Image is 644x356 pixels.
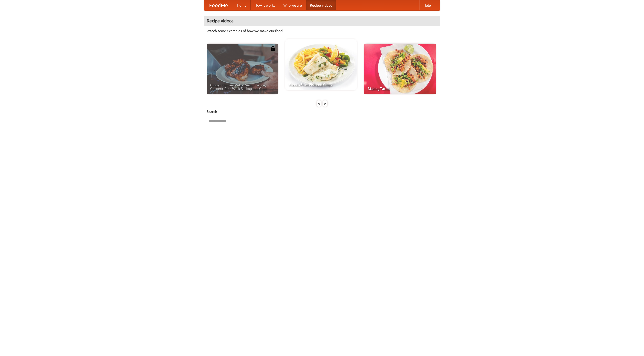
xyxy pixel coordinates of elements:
span: Making Tacos [368,87,432,90]
a: How it works [251,0,279,10]
p: Watch some examples of how we make our food! [207,28,437,33]
h5: Search [207,109,437,114]
img: 483408.png [270,46,275,51]
div: » [323,100,327,107]
h4: Recipe videos [204,16,440,26]
a: Home [233,0,251,10]
div: « [317,100,321,107]
a: Who we are [279,0,306,10]
a: Help [419,0,435,10]
a: French Fries Fish and Chips [285,39,357,90]
a: Recipe videos [306,0,336,10]
a: Making Tacos [364,44,436,94]
a: FoodMe [204,0,233,10]
span: French Fries Fish and Chips [289,83,353,86]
